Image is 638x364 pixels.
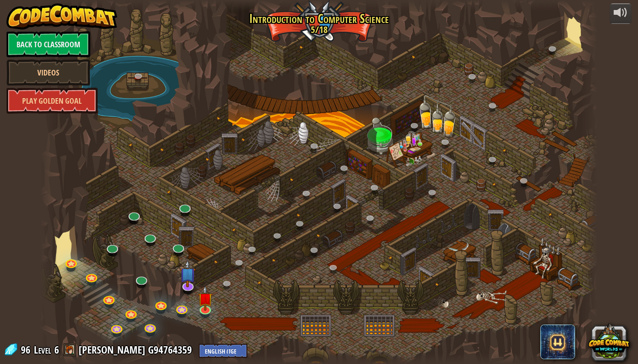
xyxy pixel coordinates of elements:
a: [PERSON_NAME] G94764359 [79,343,194,357]
span: 6 [54,343,59,357]
a: Back to Classroom [7,31,90,57]
img: level-banner-unstarted.png [198,286,212,311]
img: level-banner-unstarted-subscriber.png [180,260,196,287]
span: 96 [21,343,33,357]
img: CodeCombat - Learn how to code by playing a game [7,3,118,30]
span: Level [34,343,51,357]
a: Videos [7,59,90,85]
button: Adjust volume [610,3,631,24]
a: Play Golden Goal [7,88,98,114]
